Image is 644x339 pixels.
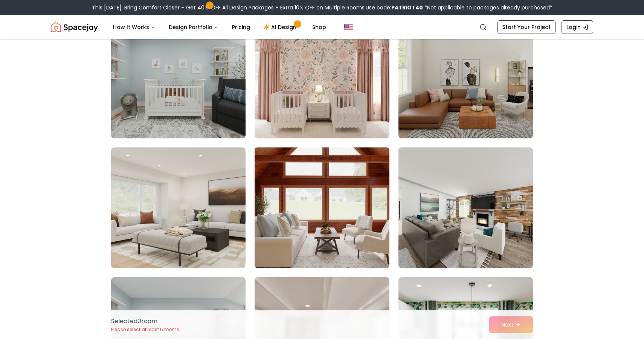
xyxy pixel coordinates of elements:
[398,18,533,138] img: Room room-3
[107,20,161,35] button: How It Works
[255,18,389,138] img: Room room-2
[366,4,423,11] span: Use code:
[497,20,555,34] a: Start Your Project
[398,147,533,268] img: Room room-6
[391,4,423,11] b: PATRIOT40
[111,147,246,268] img: Room room-4
[51,20,98,35] img: Spacejoy Logo
[92,4,552,11] div: This [DATE], Bring Comfort Closer – Get 40% OFF All Design Packages + Extra 10% OFF on Multiple R...
[111,18,246,138] img: Room room-1
[111,317,179,326] p: Selected 0 room
[111,327,179,333] p: Please select at least 5 rooms
[423,4,552,11] span: *Not applicable to packages already purchased*
[562,20,593,34] a: Login
[51,20,98,35] a: Spacejoy
[51,15,593,39] nav: Global
[344,23,353,32] img: United States
[163,20,224,35] button: Design Portfolio
[258,20,305,35] a: AI Design
[226,20,256,35] a: Pricing
[107,20,332,35] nav: Main
[306,20,332,35] a: Shop
[251,144,392,271] img: Room room-5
